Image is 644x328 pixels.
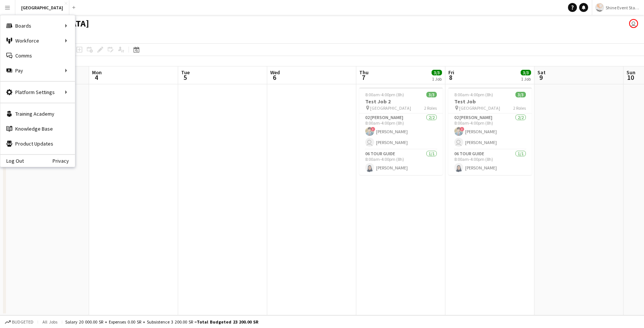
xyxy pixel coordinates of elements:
app-card-role: 06 Tour Guide1/18:00am-4:00pm (8h)[PERSON_NAME] [359,150,443,175]
button: Budgeted [4,318,35,326]
div: Boards [0,18,75,33]
div: Workforce [0,33,75,48]
span: 10 [625,73,635,82]
span: 7 [358,73,369,82]
span: Thu [359,69,369,76]
span: All jobs [41,319,59,325]
span: 8:00am-4:00pm (8h) [365,92,404,97]
span: Tue [181,69,190,76]
a: Knowledge Base [0,121,75,136]
app-card-role: 06 Tour Guide1/18:00am-4:00pm (8h)[PERSON_NAME] [448,150,532,175]
span: Total Budgeted 23 200.00 SR [197,319,258,325]
a: Product Updates [0,136,75,151]
h3: Test Job [448,98,532,105]
span: 3/3 [432,70,442,75]
app-job-card: 8:00am-4:00pm (8h)3/3Test Job [GEOGRAPHIC_DATA]2 Roles02 [PERSON_NAME]2/28:00am-4:00pm (8h)![PERS... [448,87,532,175]
span: 8 [447,73,454,82]
span: 9 [536,73,546,82]
span: Wed [270,69,280,76]
span: ! [460,127,464,131]
span: 3/3 [515,92,526,97]
span: Sun [626,69,635,76]
span: Sat [537,69,546,76]
app-card-role: 02 [PERSON_NAME]2/28:00am-4:00pm (8h)![PERSON_NAME] [PERSON_NAME] [359,113,443,150]
a: Comms [0,48,75,63]
span: 3/3 [521,70,531,75]
a: Training Academy [0,106,75,121]
span: 3/3 [426,92,437,97]
span: ! [371,127,375,131]
span: Fri [448,69,454,76]
span: [GEOGRAPHIC_DATA] [370,105,411,111]
a: Log Out [0,158,24,164]
button: [GEOGRAPHIC_DATA] [15,0,69,15]
img: Logo [595,3,604,12]
div: Salary 20 000.00 SR + Expenses 0.00 SR + Subsistence 3 200.00 SR = [65,319,258,325]
span: 2 Roles [424,105,437,111]
span: 5 [180,73,190,82]
app-user-avatar: Hammad Rashid [629,19,638,28]
a: Privacy [53,158,75,164]
div: Platform Settings [0,85,75,100]
span: [GEOGRAPHIC_DATA] [459,105,500,111]
span: Mon [92,69,102,76]
app-card-role: 02 [PERSON_NAME]2/28:00am-4:00pm (8h)![PERSON_NAME] [PERSON_NAME] [448,113,532,150]
span: 6 [269,73,280,82]
app-job-card: 8:00am-4:00pm (8h)3/3Test Job 2 [GEOGRAPHIC_DATA]2 Roles02 [PERSON_NAME]2/28:00am-4:00pm (8h)![PE... [359,87,443,175]
span: 2 Roles [513,105,526,111]
div: 1 Job [521,76,531,82]
div: Pay [0,63,75,78]
h3: Test Job 2 [359,98,443,105]
div: 1 Job [432,76,442,82]
span: 8:00am-4:00pm (8h) [454,92,493,97]
span: 4 [91,73,102,82]
span: Budgeted [12,319,34,325]
span: Shine Event Staffing [606,5,641,10]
